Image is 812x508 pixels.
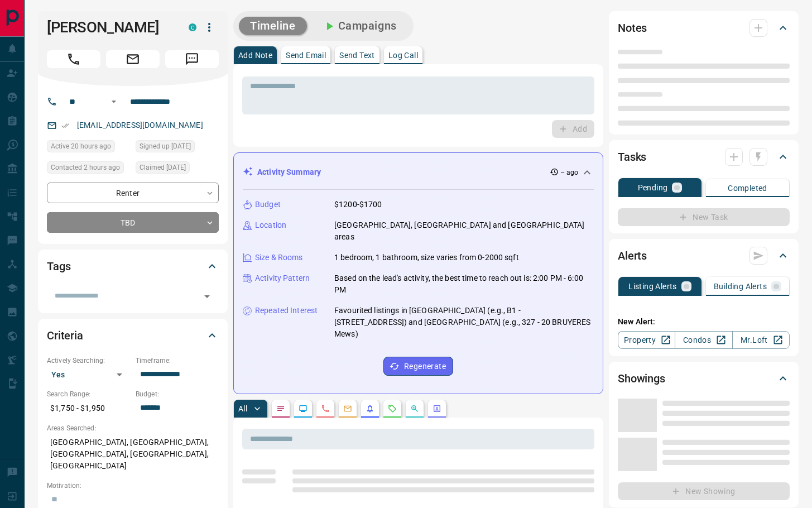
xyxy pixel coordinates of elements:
[47,18,172,36] h1: [PERSON_NAME]
[47,481,219,491] p: Motivation:
[136,140,219,156] div: Tue Sep 09 2025
[51,162,120,173] span: Contacted 2 hours ago
[47,423,219,433] p: Areas Searched:
[47,140,130,156] div: Mon Sep 15 2025
[388,51,418,59] p: Log Call
[140,141,191,152] span: Signed up [DATE]
[199,289,215,304] button: Open
[334,219,594,243] p: [GEOGRAPHIC_DATA], [GEOGRAPHIC_DATA] and [GEOGRAPHIC_DATA] areas
[47,50,100,68] span: Call
[140,162,186,173] span: Claimed [DATE]
[410,404,419,413] svg: Opportunities
[732,331,790,349] a: Mr.Loft
[286,51,326,59] p: Send Email
[47,356,130,366] p: Actively Searching:
[243,162,594,183] div: Activity Summary-- ago
[383,357,453,376] button: Regenerate
[238,51,272,59] p: Add Note
[618,370,665,387] h2: Showings
[618,143,790,170] div: Tasks
[61,122,69,130] svg: Email Verified
[47,183,219,203] div: Renter
[433,404,441,413] svg: Agent Actions
[311,17,408,35] button: Campaigns
[189,23,196,31] div: condos.ca
[334,252,519,263] p: 1 bedroom, 1 bathroom, size varies from 0-2000 sqft
[714,282,767,290] p: Building Alerts
[47,389,130,399] p: Search Range:
[238,405,247,413] p: All
[728,184,767,192] p: Completed
[638,184,668,191] p: Pending
[47,322,219,349] div: Criteria
[47,212,219,233] div: TBD
[136,356,219,366] p: Timeframe:
[618,247,647,265] h2: Alerts
[618,148,646,166] h2: Tasks
[47,327,83,344] h2: Criteria
[136,389,219,399] p: Budget:
[561,167,578,178] p: -- ago
[51,141,111,152] span: Active 20 hours ago
[257,166,321,178] p: Activity Summary
[276,404,285,413] svg: Notes
[334,272,594,296] p: Based on the lead's activity, the best time to reach out is: 2:00 PM - 6:00 PM
[47,161,130,177] div: Tue Sep 16 2025
[618,19,647,37] h2: Notes
[618,316,790,328] p: New Alert:
[136,161,219,177] div: Tue Sep 09 2025
[47,366,130,384] div: Yes
[106,50,160,68] span: Email
[675,331,732,349] a: Condos
[618,331,675,349] a: Property
[255,199,281,210] p: Budget
[388,404,397,413] svg: Requests
[618,365,790,392] div: Showings
[255,305,318,317] p: Repeated Interest
[47,257,70,275] h2: Tags
[47,433,219,475] p: [GEOGRAPHIC_DATA], [GEOGRAPHIC_DATA], [GEOGRAPHIC_DATA], [GEOGRAPHIC_DATA], [GEOGRAPHIC_DATA]
[255,219,286,231] p: Location
[107,95,121,108] button: Open
[255,252,303,263] p: Size & Rooms
[47,253,219,280] div: Tags
[165,50,219,68] span: Message
[239,17,307,35] button: Timeline
[299,404,307,413] svg: Lead Browsing Activity
[618,15,790,41] div: Notes
[77,121,203,130] a: [EMAIL_ADDRESS][DOMAIN_NAME]
[628,282,677,290] p: Listing Alerts
[343,404,352,413] svg: Emails
[334,199,382,210] p: $1200-$1700
[618,242,790,269] div: Alerts
[255,272,310,284] p: Activity Pattern
[47,399,130,418] p: $1,750 - $1,950
[339,51,375,59] p: Send Text
[321,404,330,413] svg: Calls
[366,404,374,413] svg: Listing Alerts
[334,305,594,340] p: Favourited listings in [GEOGRAPHIC_DATA] (e.g., B1 - [STREET_ADDRESS]) and [GEOGRAPHIC_DATA] (e.g...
